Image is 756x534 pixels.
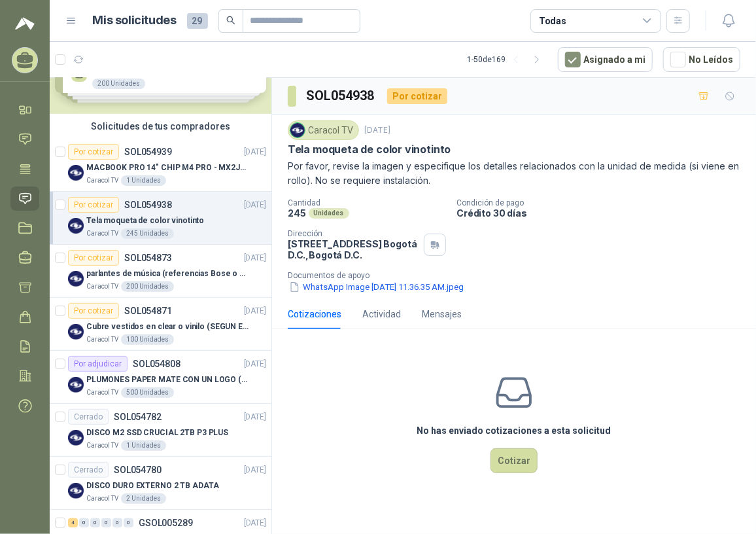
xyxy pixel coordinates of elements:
button: Cotizar [490,448,538,473]
div: Por cotizar [68,303,119,319]
p: [DATE] [364,124,390,137]
div: 100 Unidades [121,334,174,345]
p: GSOL005289 [139,518,193,527]
div: 1 - 50 de 169 [467,49,547,70]
p: SOL054782 [114,412,162,421]
p: SOL054871 [124,306,172,315]
div: Cerrado [68,409,109,425]
p: Tela moqueta de color vinotinto [86,215,204,227]
img: Company Logo [68,165,84,181]
p: SOL054808 [133,359,180,368]
p: SOL054873 [124,253,172,262]
div: 0 [112,518,122,527]
div: Mensajes [422,307,462,321]
img: Company Logo [290,123,305,137]
button: WhatsApp Image [DATE] 11.36.35 AM.jpeg [288,280,465,294]
p: Cantidad [288,198,446,207]
button: Asignado a mi [558,47,653,72]
span: search [226,16,235,25]
div: 4 [68,518,78,527]
button: No Leídos [663,47,740,72]
div: Unidades [309,208,349,219]
p: Caracol TV [86,493,118,504]
div: 1 Unidades [121,175,166,186]
div: Solicitudes de tus compradores [50,114,271,139]
a: Por cotizarSOL054939[DATE] Company LogoMACBOOK PRO 14" CHIP M4 PRO - MX2J3E/ACaracol TV1 Unidades [50,139,271,192]
p: Crédito 30 días [456,207,751,219]
h3: SOL054938 [307,86,377,106]
div: 2 Unidades [121,493,166,504]
a: Por cotizarSOL054938[DATE] Company LogoTela moqueta de color vinotintoCaracol TV245 Unidades [50,192,271,245]
p: [DATE] [244,411,266,423]
p: [DATE] [244,517,266,529]
p: Documentos de apoyo [288,271,751,280]
img: Company Logo [68,218,84,234]
div: Por cotizar [68,144,119,160]
p: SOL054939 [124,147,172,156]
img: Company Logo [68,430,84,446]
img: Company Logo [68,271,84,287]
p: parlantes de música (referencias Bose o Alexa) CON MARCACION 1 LOGO (Mas datos en el adjunto) [86,268,249,280]
p: DISCO DURO EXTERNO 2 TB ADATA [86,480,219,492]
p: Dirección [288,229,419,238]
p: [STREET_ADDRESS] Bogotá D.C. , Bogotá D.C. [288,238,419,260]
img: Logo peakr [15,16,35,31]
div: 0 [124,518,133,527]
p: SOL054780 [114,465,162,474]
p: Caracol TV [86,334,118,345]
p: Cubre vestidos en clear o vinilo (SEGUN ESPECIFICACIONES DEL ADJUNTO) [86,321,249,333]
div: 0 [90,518,100,527]
a: Por adjudicarSOL054808[DATE] Company LogoPLUMONES PAPER MATE CON UN LOGO (SEGUN REF.ADJUNTA)Carac... [50,351,271,404]
div: Por cotizar [68,197,119,213]
div: 0 [101,518,111,527]
h1: Mis solicitudes [93,11,177,30]
a: CerradoSOL054780[DATE] Company LogoDISCO DURO EXTERNO 2 TB ADATACaracol TV2 Unidades [50,457,271,510]
div: 1 Unidades [121,440,166,451]
div: Cerrado [68,462,109,478]
div: 500 Unidades [121,387,174,398]
p: [DATE] [244,199,266,211]
p: DISCO M2 SSD CRUCIAL 2TB P3 PLUS [86,427,228,439]
p: Caracol TV [86,281,118,292]
p: Tela moqueta de color vinotinto [288,143,451,156]
p: Por favor, revise la imagen y especifique los detalles relacionados con la unidad de medida (si v... [288,159,740,188]
p: [DATE] [244,464,266,476]
div: 0 [79,518,89,527]
p: PLUMONES PAPER MATE CON UN LOGO (SEGUN REF.ADJUNTA) [86,374,249,386]
div: Actividad [362,307,401,321]
p: MACBOOK PRO 14" CHIP M4 PRO - MX2J3E/A [86,162,249,174]
a: Por cotizarSOL054871[DATE] Company LogoCubre vestidos en clear o vinilo (SEGUN ESPECIFICACIONES D... [50,298,271,351]
p: 245 [288,207,306,219]
div: Cotizaciones [288,307,341,321]
img: Company Logo [68,377,84,393]
img: Company Logo [68,324,84,340]
h3: No has enviado cotizaciones a esta solicitud [417,423,611,438]
div: 200 Unidades [121,281,174,292]
a: CerradoSOL054782[DATE] Company LogoDISCO M2 SSD CRUCIAL 2TB P3 PLUSCaracol TV1 Unidades [50,404,271,457]
span: 29 [187,13,208,29]
div: Todas [539,14,566,28]
p: [DATE] [244,252,266,264]
div: Por adjudicar [68,356,128,372]
p: Caracol TV [86,387,118,398]
p: Caracol TV [86,175,118,186]
img: Company Logo [68,483,84,499]
p: [DATE] [244,305,266,317]
p: Caracol TV [86,440,118,451]
div: Caracol TV [288,120,359,140]
div: 245 Unidades [121,228,174,239]
div: Por cotizar [387,88,447,104]
p: [DATE] [244,146,266,158]
p: Caracol TV [86,228,118,239]
p: Condición de pago [456,198,751,207]
p: SOL054938 [124,200,172,209]
a: Por cotizarSOL054873[DATE] Company Logoparlantes de música (referencias Bose o Alexa) CON MARCACI... [50,245,271,298]
p: [DATE] [244,358,266,370]
div: Por cotizar [68,250,119,266]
